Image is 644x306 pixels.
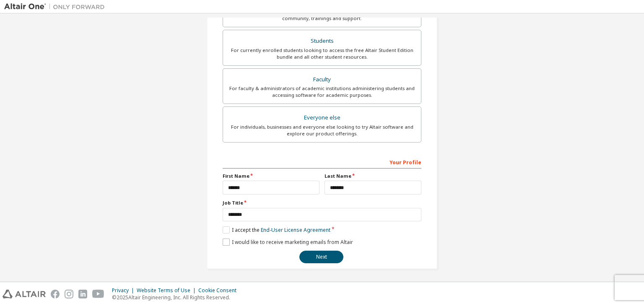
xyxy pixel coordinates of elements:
[137,287,198,294] div: Website Terms of Use
[223,239,353,246] label: I would like to receive marketing emails from Altair
[198,287,241,294] div: Cookie Consent
[228,74,416,86] div: Faculty
[228,112,416,124] div: Everyone else
[78,290,87,298] img: linkedin.svg
[65,290,73,298] img: instagram.svg
[3,290,46,298] img: altair_logo.svg
[228,47,416,60] div: For currently enrolled students looking to access the free Altair Student Edition bundle and all ...
[299,251,343,263] button: Next
[228,35,416,47] div: Students
[223,226,330,233] label: I accept the
[4,3,109,11] img: Altair One
[51,290,60,298] img: facebook.svg
[223,173,319,179] label: First Name
[261,226,330,233] a: End-User License Agreement
[228,85,416,99] div: For faculty & administrators of academic institutions administering students and accessing softwa...
[92,290,104,298] img: youtube.svg
[223,155,421,169] div: Your Profile
[112,294,241,301] p: © 2025 Altair Engineering, Inc. All Rights Reserved.
[223,200,421,206] label: Job Title
[228,124,416,137] div: For individuals, businesses and everyone else looking to try Altair software and explore our prod...
[112,287,137,294] div: Privacy
[325,173,421,179] label: Last Name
